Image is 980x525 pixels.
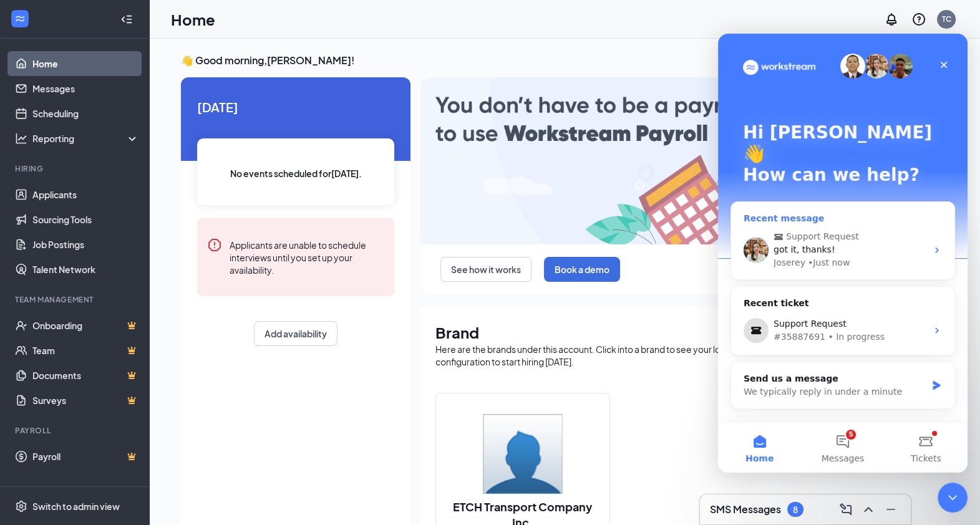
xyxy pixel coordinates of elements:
a: PayrollCrown [32,444,139,469]
h3: SMS Messages [710,503,781,516]
button: Book a demo [544,257,620,282]
div: TC [942,14,951,24]
div: Payroll [15,425,137,436]
a: Job Postings [32,232,139,257]
h1: Brand [435,322,934,343]
div: Applicants are unable to schedule interviews until you set up your availability. [230,238,384,276]
svg: QuestionInfo [911,12,926,27]
button: ChevronUp [858,499,878,519]
svg: ComposeMessage [838,502,853,517]
svg: Settings [15,500,27,513]
div: Here are the brands under this account. Click into a brand to see your locations, managers, job p... [435,343,934,368]
button: See how it works [440,257,531,282]
div: Team Management [15,294,137,305]
svg: WorkstreamLogo [14,12,26,25]
span: [DATE] [197,97,394,117]
img: payroll-large.gif [420,77,949,244]
div: 8 [793,504,798,515]
svg: Analysis [15,132,27,145]
h3: 👋 Good morning, [PERSON_NAME] ! [181,54,949,67]
h1: Home [171,9,215,30]
a: Scheduling [32,101,139,126]
div: Reporting [32,132,140,145]
a: Sourcing Tools [32,207,139,232]
a: Home [32,51,139,76]
a: TeamCrown [32,338,139,363]
svg: ChevronUp [861,502,876,517]
a: OnboardingCrown [32,313,139,338]
span: No events scheduled for [DATE] . [230,166,362,180]
button: ComposeMessage [836,499,856,519]
a: DocumentsCrown [32,363,139,388]
svg: Collapse [120,13,133,26]
a: Messages [32,76,139,101]
svg: Error [207,238,222,253]
svg: Minimize [883,502,898,517]
div: Switch to admin view [32,500,120,513]
button: Add availability [254,321,337,346]
iframe: Intercom live chat [938,483,968,513]
a: Applicants [32,182,139,207]
img: ETCH Transport Company Inc. [483,414,563,494]
a: SurveysCrown [32,388,139,413]
a: Talent Network [32,257,139,282]
svg: Notifications [884,12,899,27]
iframe: Intercom live chat [718,34,968,473]
button: Minimize [881,499,901,519]
div: Hiring [15,163,137,174]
